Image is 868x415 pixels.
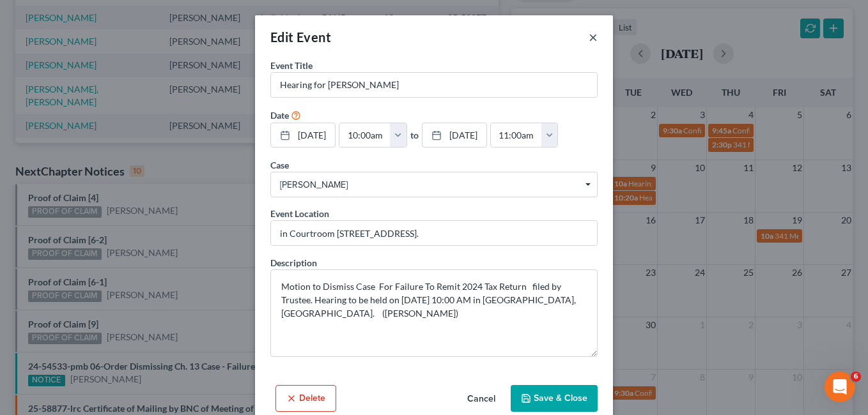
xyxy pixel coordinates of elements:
[270,60,313,71] span: Event Title
[589,29,598,45] button: ×
[339,123,391,147] input: -- : --
[270,29,331,45] span: Edit Event
[422,123,486,147] a: [DATE]
[271,123,335,147] a: [DATE]
[851,372,861,382] span: 6
[271,221,597,245] input: Enter location...
[270,109,289,122] label: Date
[457,386,506,412] button: Cancel
[280,178,588,192] span: [PERSON_NAME]
[270,158,289,172] label: Case
[511,385,598,412] button: Save & Close
[270,256,317,269] label: Description
[410,128,419,142] label: to
[270,207,329,220] label: Event Location
[275,385,336,412] button: Delete
[491,123,542,147] input: -- : --
[271,73,597,97] input: Enter event name...
[825,372,855,402] iframe: Intercom live chat
[270,172,598,197] span: Select box activate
